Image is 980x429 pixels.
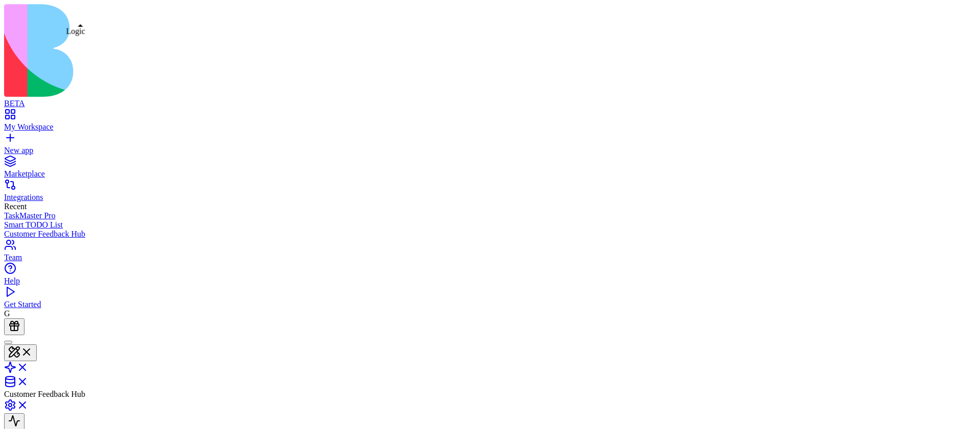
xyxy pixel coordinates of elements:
a: Customer Feedback Hub [4,230,976,239]
a: Integrations [4,184,976,202]
a: TaskMaster Pro [4,211,976,220]
div: New app [4,146,976,155]
a: New app [4,137,976,155]
div: Logic [66,27,85,36]
a: My Workspace [4,113,976,132]
span: Customer Feedback Hub [4,390,85,398]
div: Marketplace [4,169,976,179]
span: Recent [4,202,27,211]
a: Smart TODO List [4,220,976,230]
a: Team [4,244,976,262]
div: Help [4,276,976,286]
img: logo [4,4,414,97]
div: Integrations [4,193,976,202]
div: Team [4,253,976,262]
a: Marketplace [4,160,976,179]
div: Get Started [4,300,976,309]
div: My Workspace [4,122,976,132]
span: G [4,309,10,318]
a: Get Started [4,291,976,309]
a: Help [4,267,976,286]
a: BETA [4,90,976,108]
div: BETA [4,99,976,108]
